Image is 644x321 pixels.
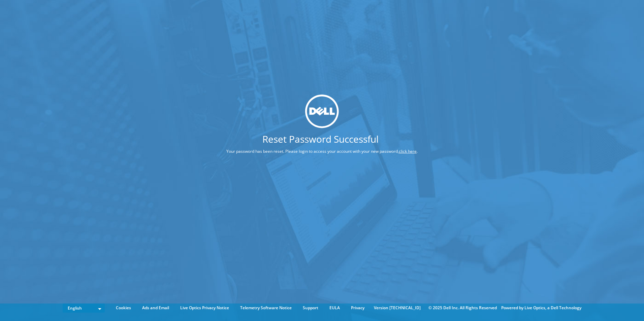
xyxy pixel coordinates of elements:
[346,304,369,312] a: Privacy
[201,148,443,155] p: Your password has been reset. Please login to access your account with your new password, .
[235,304,297,312] a: Telemetry Software Notice
[425,304,500,312] li: © 2025 Dell Inc. All Rights Reserved
[371,304,424,312] li: Version [TECHNICAL_ID]
[324,304,345,312] a: EULA
[175,304,234,312] a: Live Optics Privacy Notice
[201,134,440,144] h1: Reset Password Successful
[399,148,417,154] a: click here
[501,304,581,312] li: Powered by Live Optics, a Dell Technology
[137,304,174,312] a: Ads and Email
[305,94,339,128] img: dell_svg_logo.svg
[111,304,136,312] a: Cookies
[298,304,323,312] a: Support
